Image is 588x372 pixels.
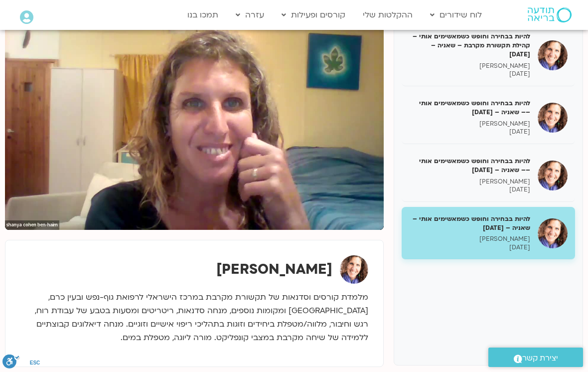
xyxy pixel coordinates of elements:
p: מלמדת קורסים וסדנאות של תקשורת מקרבת במרכז הישראלי לרפואת גוף-נפש ובעין כרם, [GEOGRAPHIC_DATA] ומ... [20,291,368,345]
a: תמכו בנו [182,5,223,24]
img: שאנייה כהן בן חיים [340,255,368,284]
h5: להיות בבחירה וחופש כשמאשימים אותי – שאניה – [DATE] [409,214,530,232]
img: תודעה בריאה [528,7,572,22]
img: להיות בבחירה וחופש כשמאשימים אותי – קהילת תקשורת מקרבת – שאניה – 07/05/35 [538,40,568,70]
span: יצירת קשר [522,352,558,365]
p: [PERSON_NAME] [409,62,530,70]
p: [PERSON_NAME] [409,120,530,128]
p: [PERSON_NAME] [409,235,530,243]
p: [DATE] [409,243,530,252]
p: [DATE] [409,128,530,136]
p: [DATE] [409,186,530,194]
img: להיות בבחירה וחופש כשמאשימים אותי – שאניה – 28/05/25 [538,218,568,248]
a: קורסים ופעילות [277,5,350,24]
a: ההקלטות שלי [358,5,418,24]
h5: להיות בבחירה וחופש כשמאשימים אותי – קהילת תקשורת מקרבת – שאניה – [DATE] [409,32,530,59]
img: להיות בבחירה וחופש כשמאשימים אותי –– שאניה – 21/05/25 [538,161,568,190]
strong: [PERSON_NAME] [216,260,332,279]
a: יצירת קשר [488,348,583,367]
a: לוח שידורים [425,5,487,24]
p: [DATE] [409,70,530,78]
h5: להיות בבחירה וחופש כשמאשימים אותי –– שאניה – [DATE] [409,99,530,117]
h5: להיות בבחירה וחופש כשמאשימים אותי –– שאניה – [DATE] [409,157,530,175]
a: עזרה [231,5,269,24]
img: להיות בבחירה וחופש כשמאשימים אותי –– שאניה – 14/05/25 [538,103,568,133]
p: [PERSON_NAME] [409,178,530,186]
